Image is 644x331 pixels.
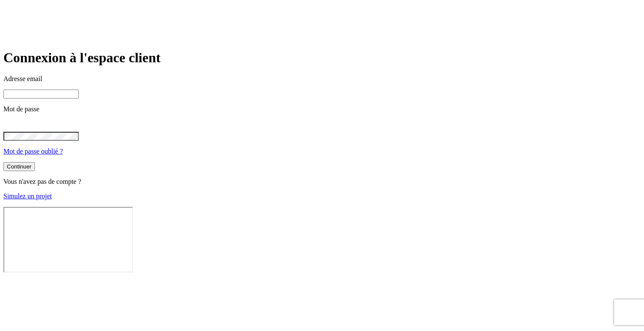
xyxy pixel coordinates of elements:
p: Vous n'avez pas de compte ? [3,178,641,186]
button: Continuer [3,162,35,171]
a: Mot de passe oublié ? [3,148,63,155]
p: Mot de passe [3,105,641,113]
a: Simulez un projet [3,192,52,200]
h1: Connexion à l'espace client [3,50,641,66]
div: Continuer [7,163,32,170]
p: Adresse email [3,75,641,83]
